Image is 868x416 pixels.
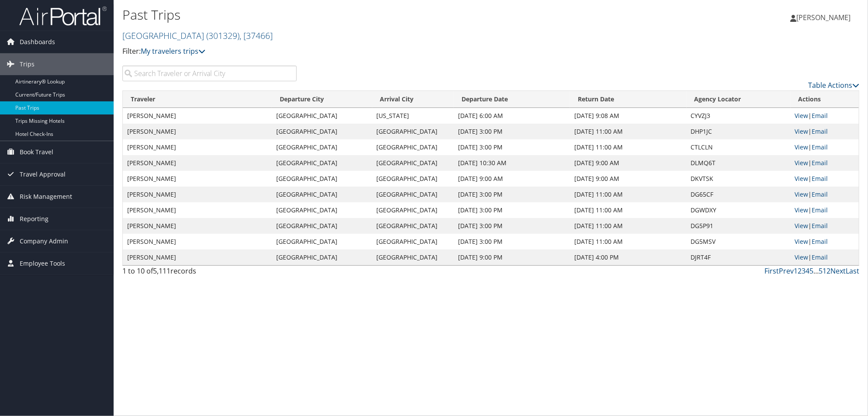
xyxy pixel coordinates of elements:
[372,250,454,265] td: [GEOGRAPHIC_DATA]
[19,6,107,26] img: airportal-logo.png
[454,202,570,218] td: [DATE] 3:00 PM
[791,139,859,155] td: |
[791,234,859,250] td: |
[372,155,454,171] td: [GEOGRAPHIC_DATA]
[20,163,66,185] span: Travel Approval
[570,91,686,108] th: Return Date: activate to sort column ascending
[791,91,859,108] th: Actions
[791,202,859,218] td: |
[272,250,372,265] td: [GEOGRAPHIC_DATA]
[687,124,791,139] td: DHP1JC
[798,266,802,276] a: 2
[795,206,809,214] a: View
[123,171,272,187] td: [PERSON_NAME]
[812,127,828,135] a: Email
[795,111,809,120] a: View
[570,108,686,124] td: [DATE] 9:08 AM
[795,222,809,230] a: View
[812,159,828,167] a: Email
[372,139,454,155] td: [GEOGRAPHIC_DATA]
[687,250,791,265] td: DJRT4F
[687,187,791,202] td: DG65CF
[123,202,272,218] td: [PERSON_NAME]
[272,139,372,155] td: [GEOGRAPHIC_DATA]
[454,171,570,187] td: [DATE] 9:00 AM
[809,266,813,276] a: 5
[570,155,686,171] td: [DATE] 9:00 AM
[454,91,570,108] th: Departure Date: activate to sort column ascending
[20,31,55,53] span: Dashboards
[272,108,372,124] td: [GEOGRAPHIC_DATA]
[20,186,72,208] span: Risk Management
[272,171,372,187] td: [GEOGRAPHIC_DATA]
[122,266,297,281] div: 1 to 10 of records
[454,218,570,234] td: [DATE] 3:00 PM
[123,218,272,234] td: [PERSON_NAME]
[570,202,686,218] td: [DATE] 11:00 AM
[123,124,272,139] td: [PERSON_NAME]
[812,190,828,198] a: Email
[812,222,828,230] a: Email
[123,139,272,155] td: [PERSON_NAME]
[813,266,819,276] span: …
[795,143,809,151] a: View
[790,4,859,31] a: [PERSON_NAME]
[141,46,205,56] a: My travelers trips
[123,250,272,265] td: [PERSON_NAME]
[570,171,686,187] td: [DATE] 9:00 AM
[206,30,240,42] span: ( 301329 )
[570,218,686,234] td: [DATE] 11:00 AM
[454,155,570,171] td: [DATE] 10:30 AM
[372,124,454,139] td: [GEOGRAPHIC_DATA]
[791,187,859,202] td: |
[454,187,570,202] td: [DATE] 3:00 PM
[454,124,570,139] td: [DATE] 3:00 PM
[570,250,686,265] td: [DATE] 4:00 PM
[687,171,791,187] td: DKVTSK
[122,6,614,24] h1: Past Trips
[791,171,859,187] td: |
[123,234,272,250] td: [PERSON_NAME]
[819,266,830,276] a: 512
[272,187,372,202] td: [GEOGRAPHIC_DATA]
[794,266,798,276] a: 1
[570,124,686,139] td: [DATE] 11:00 AM
[122,30,273,42] a: [GEOGRAPHIC_DATA]
[240,30,273,42] span: , [ 37466 ]
[454,234,570,250] td: [DATE] 3:00 PM
[570,234,686,250] td: [DATE] 11:00 AM
[791,250,859,265] td: |
[795,174,809,183] a: View
[123,187,272,202] td: [PERSON_NAME]
[796,13,851,22] span: [PERSON_NAME]
[812,253,828,261] a: Email
[802,266,806,276] a: 3
[272,155,372,171] td: [GEOGRAPHIC_DATA]
[791,124,859,139] td: |
[272,91,372,108] th: Departure City: activate to sort column ascending
[830,266,846,276] a: Next
[372,91,454,108] th: Arrival City: activate to sort column ascending
[372,108,454,124] td: [US_STATE]
[806,266,809,276] a: 4
[791,155,859,171] td: |
[687,218,791,234] td: DG5P91
[687,139,791,155] td: CTLCLN
[570,139,686,155] td: [DATE] 11:00 AM
[846,266,859,276] a: Last
[122,66,297,81] input: Search Traveler or Arrival City
[372,171,454,187] td: [GEOGRAPHIC_DATA]
[687,108,791,124] td: CYVZJ3
[454,139,570,155] td: [DATE] 3:00 PM
[272,202,372,218] td: [GEOGRAPHIC_DATA]
[20,141,53,163] span: Book Travel
[372,218,454,234] td: [GEOGRAPHIC_DATA]
[153,266,170,276] span: 5,111
[454,108,570,124] td: [DATE] 6:00 AM
[122,46,614,57] p: Filter:
[795,253,809,261] a: View
[795,237,809,246] a: View
[372,187,454,202] td: [GEOGRAPHIC_DATA]
[812,206,828,214] a: Email
[795,159,809,167] a: View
